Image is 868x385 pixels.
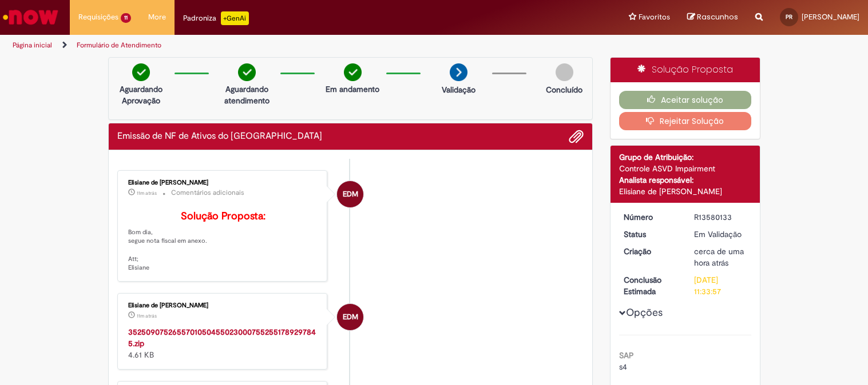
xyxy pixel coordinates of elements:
[687,12,738,23] a: Rascunhos
[619,151,751,163] div: Grupo de Atribuição:
[337,304,363,330] div: Elisiane de Moura Cardozo
[546,84,582,95] p: Concluído
[77,41,161,50] a: Formulário de Atendimento
[619,350,634,360] b: SAP
[615,246,685,257] dt: Criação
[128,326,319,360] div: 4.61 KB
[619,112,751,130] button: Rejeitar Solução
[619,174,751,186] div: Analista responsável:
[343,303,358,331] span: EDM
[569,129,584,144] button: Adicionar anexos
[556,63,573,81] img: img-circle-grey.png
[802,12,859,22] span: [PERSON_NAME]
[344,63,362,81] img: check-circle-green.png
[78,11,118,23] span: Requisições
[128,327,316,348] a: 35250907526557010504550230007552551789297845.zip
[9,35,570,56] ul: Trilhas de página
[619,91,751,109] button: Aceitar solução
[619,362,627,372] span: s4
[615,274,685,297] dt: Conclusão Estimada
[171,188,244,198] small: Comentários adicionais
[128,302,319,309] div: Elisiane de [PERSON_NAME]
[1,6,60,29] img: ServiceNow
[148,11,166,23] span: More
[183,11,249,25] div: Padroniza
[786,13,792,21] span: PR
[615,228,685,240] dt: Status
[450,63,467,81] img: arrow-next.png
[121,13,131,23] span: 11
[137,190,157,196] time: 30/09/2025 10:28:52
[337,181,363,207] div: Elisiane de Moura Cardozo
[619,163,751,174] div: Controle ASVD Impairment
[326,83,379,95] p: Em andamento
[615,211,685,223] dt: Número
[113,83,169,106] p: Aguardando Aprovação
[128,211,319,272] p: Bom dia, segue nota fiscal em anexo. Att; Elisiane
[221,11,249,25] p: +GenAi
[13,41,52,50] a: Página inicial
[694,211,747,223] div: R13580133
[619,186,751,197] div: Elisiane de [PERSON_NAME]
[238,63,256,81] img: check-circle-green.png
[343,181,358,208] span: EDM
[137,312,157,319] span: 11m atrás
[137,190,157,196] span: 11m atrás
[694,228,747,240] div: Em Validação
[137,312,157,319] time: 30/09/2025 10:28:44
[639,11,670,23] span: Favoritos
[181,210,265,223] b: Solução Proposta:
[694,246,747,268] div: 30/09/2025 09:33:55
[442,84,475,95] p: Validação
[697,11,738,22] span: Rascunhos
[117,131,322,142] h2: Emissão de NF de Ativos do ASVD Histórico de tíquete
[128,179,319,186] div: Elisiane de [PERSON_NAME]
[694,246,744,268] span: cerca de uma hora atrás
[219,83,275,106] p: Aguardando atendimento
[132,63,150,81] img: check-circle-green.png
[611,58,760,82] div: Solução Proposta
